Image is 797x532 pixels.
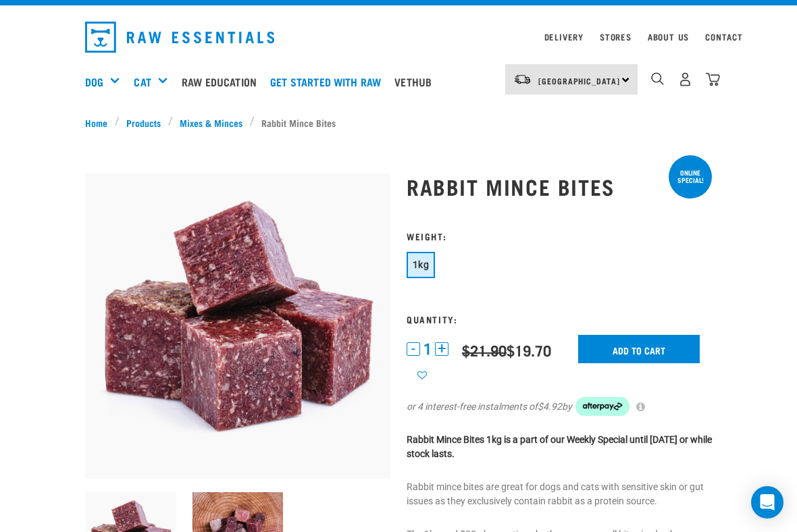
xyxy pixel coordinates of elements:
[651,72,664,85] img: home-icon-1@2x.png
[85,115,115,130] a: Home
[85,115,712,130] nav: breadcrumbs
[407,480,712,508] p: Rabbit mince bites are great for dogs and cats with sensitive skin or gut issues as they exclusiv...
[678,72,692,86] img: user.png
[600,34,632,39] a: Stores
[85,22,274,53] img: Raw Essentials Logo
[648,34,689,39] a: About Us
[575,397,629,416] img: Afterpay
[513,74,532,86] img: van-moving.png
[267,55,391,109] a: Get started with Raw
[407,342,420,356] button: -
[85,74,103,90] a: Dog
[423,342,432,356] span: 1
[544,34,584,39] a: Delivery
[391,55,442,109] a: Vethub
[74,16,723,58] nav: dropdown navigation
[407,174,712,198] h1: Rabbit Mince Bites
[134,74,151,90] a: Cat
[538,400,562,414] span: $4.92
[407,252,435,278] button: 1kg
[407,434,712,459] strong: Rabbit Mince Bites 1kg is a part of our Weekly Special until [DATE] or while stock lasts.
[706,72,720,86] img: home-icon@2x.png
[173,115,250,130] a: Mixes & Minces
[120,115,168,130] a: Products
[538,78,620,83] span: [GEOGRAPHIC_DATA]
[705,34,743,39] a: Contact
[407,231,712,241] h3: Weight:
[413,259,429,270] span: 1kg
[407,397,712,416] div: or 4 interest-free instalments of by
[751,486,783,518] div: Open Intercom Messenger
[85,174,390,479] img: Whole Minced Rabbit Cubes 01
[462,346,507,354] strike: $21.90
[462,342,551,358] div: $19.70
[435,342,448,356] button: +
[578,335,700,363] input: Add to cart
[407,314,712,324] h3: Quantity:
[178,55,267,109] a: Raw Education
